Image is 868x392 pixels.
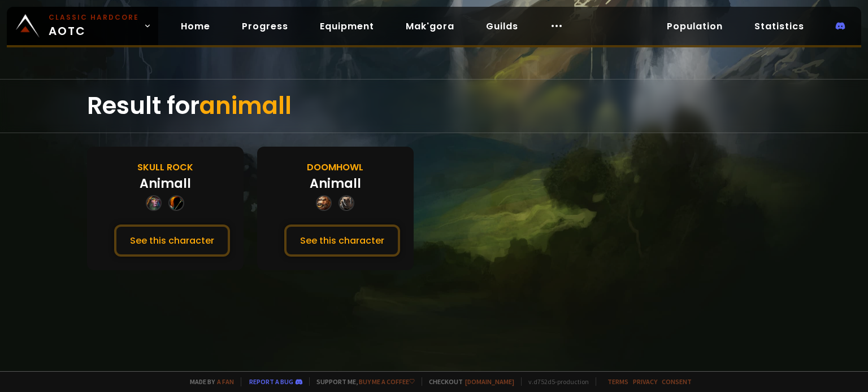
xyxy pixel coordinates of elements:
a: Population [658,15,732,38]
a: Progress [233,15,297,38]
a: Home [172,15,219,38]
span: Made by [183,377,234,386]
a: [DOMAIN_NAME] [465,377,514,386]
a: Mak'gora [397,15,463,38]
span: Support me, [309,377,415,386]
a: Equipment [311,15,383,38]
a: Report a bug [249,377,293,386]
span: v. d752d5 - production [521,377,589,386]
span: animall [199,89,292,122]
a: Buy me a coffee [359,377,415,386]
span: AOTC [49,12,139,39]
div: Animall [310,174,361,193]
button: See this character [114,224,230,257]
a: Terms [607,377,628,386]
div: Skull Rock [137,160,193,174]
span: Checkout [422,377,514,386]
a: Privacy [633,377,657,386]
a: Statistics [745,15,813,38]
a: a fan [217,377,234,386]
button: See this character [284,224,400,257]
div: Animall [140,174,191,193]
a: Classic HardcoreAOTC [7,7,158,45]
a: Guilds [477,15,527,38]
a: Consent [662,377,692,386]
small: Classic Hardcore [49,12,139,23]
div: Result for [87,80,782,133]
div: Doomhowl [307,160,363,174]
